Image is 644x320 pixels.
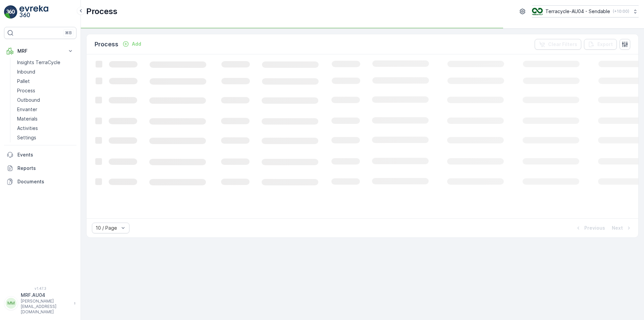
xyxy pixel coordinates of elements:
p: Process [86,6,117,17]
button: Previous [574,224,606,232]
p: Add [132,41,141,47]
button: Export [584,39,617,50]
a: Process [14,86,76,95]
p: Reports [17,165,74,172]
div: MM [6,298,16,309]
p: Settings [17,134,36,141]
p: Envanter [17,106,37,113]
a: Activities [14,124,76,133]
p: MRF.AU04 [21,292,70,299]
a: Envanter [14,105,76,114]
p: Clear Filters [548,41,577,48]
a: Outbound [14,95,76,105]
a: Inbound [14,67,76,77]
p: Terracycle-AU04 - Sendable [545,8,610,15]
a: Reports [4,162,76,175]
p: Process [95,40,118,49]
p: Documents [17,178,74,185]
p: Events [17,151,74,158]
a: Documents [4,175,76,188]
a: Insights TerraCycle [14,58,76,67]
button: Add [120,40,144,48]
img: terracycle_logo.png [532,8,543,15]
p: Insights TerraCycle [17,59,60,66]
p: Export [597,41,613,48]
button: Clear Filters [535,39,581,50]
img: logo_light-DOdMpM7g.png [19,5,48,19]
p: Next [612,225,623,231]
p: Previous [584,225,605,231]
button: MRF [4,44,76,58]
p: MRF [17,48,63,54]
p: Pallet [17,78,30,85]
p: Process [17,87,35,94]
span: v 1.47.3 [4,286,76,290]
a: Materials [14,114,76,124]
p: [PERSON_NAME][EMAIL_ADDRESS][DOMAIN_NAME] [21,299,70,315]
img: logo [4,5,17,19]
p: Inbound [17,68,35,75]
p: ⌘B [65,30,72,36]
a: Settings [14,133,76,142]
button: Next [611,224,633,232]
p: ( +10:00 ) [613,9,629,14]
p: Outbound [17,97,40,103]
button: MMMRF.AU04[PERSON_NAME][EMAIL_ADDRESS][DOMAIN_NAME] [4,292,76,315]
a: Events [4,148,76,162]
a: Pallet [14,77,76,86]
p: Activities [17,125,38,132]
p: Materials [17,116,38,122]
button: Terracycle-AU04 - Sendable(+10:00) [532,5,639,17]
